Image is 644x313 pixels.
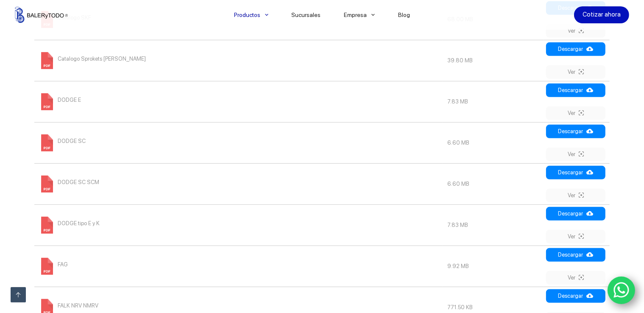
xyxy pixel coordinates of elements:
a: Descargar [546,125,605,138]
span: DODGE tipo E y K [58,217,100,230]
a: Descargar [546,42,605,56]
a: Ver [546,230,605,243]
span: Catalogo Sprokets [PERSON_NAME] [58,52,146,66]
td: 39.80 MB [443,40,544,81]
a: DODGE E [39,98,81,104]
td: 7.83 MB [443,204,544,246]
a: DODGE SC SCM [39,180,99,187]
a: Ver [546,24,605,38]
a: Ver [546,189,605,202]
a: Descargar [546,84,605,97]
a: Descargar [546,166,605,179]
a: FALK NRV NMRV [39,304,98,310]
a: Ir arriba [11,287,26,302]
span: FALK NRV NMRV [58,299,98,313]
a: WhatsApp [608,277,636,305]
a: Ver [546,106,605,120]
td: 7.83 MB [443,81,544,122]
a: Ver [546,271,605,285]
span: DODGE SC [58,134,86,148]
a: FAG [39,263,68,269]
a: Catalogo Sprokets [PERSON_NAME] [39,57,146,63]
span: DODGE E [58,93,81,107]
a: Cotizar ahora [574,6,629,23]
a: Ver [546,65,605,79]
td: 9.92 MB [443,246,544,287]
a: Ver [546,148,605,161]
a: Descargar [546,207,605,221]
a: DODGE tipo E y K [39,221,100,228]
a: Descargar [546,248,605,262]
td: 6.60 MB [443,122,544,163]
a: DODGE SC [39,139,86,145]
td: 6.60 MB [443,163,544,204]
span: FAG [58,258,68,271]
img: Balerytodo [15,7,68,23]
span: DODGE SC SCM [58,176,99,189]
a: Descargar [546,289,605,303]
